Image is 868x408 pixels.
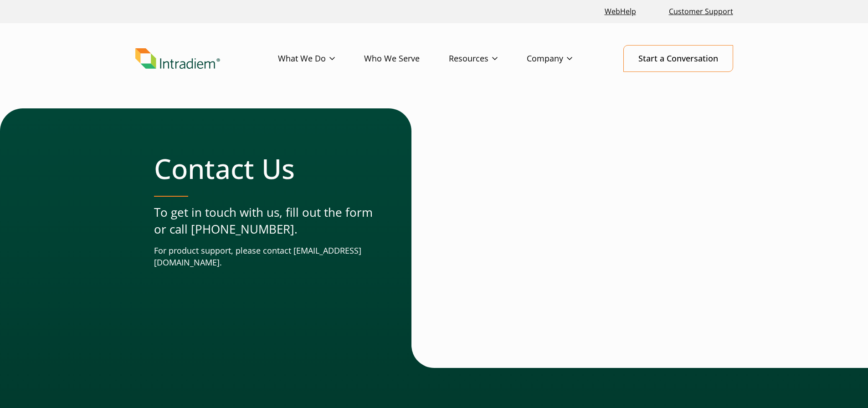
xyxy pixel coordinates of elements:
h1: Contact Us [154,152,375,185]
iframe: Contact Form [453,123,714,351]
a: Who We Serve [364,46,449,72]
p: To get in touch with us, fill out the form or call [PHONE_NUMBER]. [154,204,375,238]
a: Link opens in a new window [601,2,640,21]
a: Customer Support [665,2,737,21]
a: Resources [449,46,527,72]
a: Link to homepage of Intradiem [135,48,278,69]
a: What We Do [278,46,364,72]
a: Start a Conversation [623,45,733,72]
img: Intradiem [135,48,220,69]
a: Company [527,46,601,72]
p: For product support, please contact [EMAIL_ADDRESS][DOMAIN_NAME]. [154,245,375,269]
